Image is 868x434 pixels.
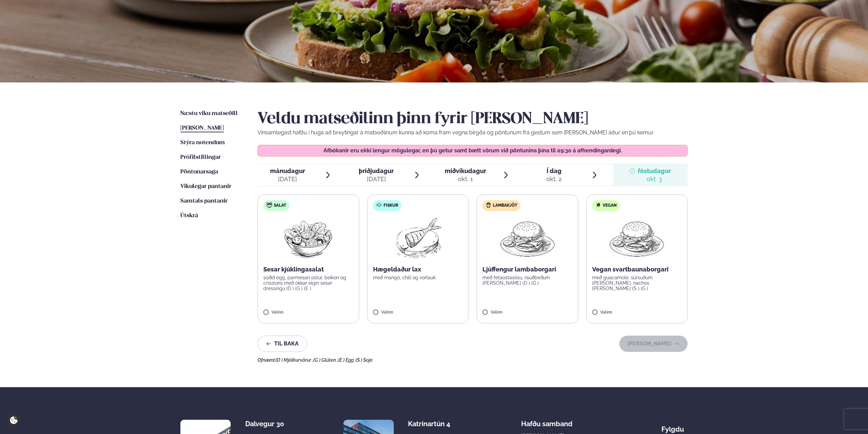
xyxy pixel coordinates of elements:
div: [DATE] [270,175,305,183]
span: (S ) Soja [356,357,373,363]
span: Pöntunarsaga [180,169,218,175]
span: Útskrá [180,213,198,219]
a: [PERSON_NAME] [180,124,224,132]
span: Í dag [546,167,562,175]
p: Ljúffengur lambaborgari [482,265,572,273]
h2: Veldu matseðilinn þinn fyrir [PERSON_NAME] [258,110,688,129]
p: Sesar kjúklingasalat [263,265,353,273]
span: (D ) Mjólkurvörur , [276,357,313,363]
a: Pöntunarsaga [180,168,218,176]
div: okt. 2 [546,175,562,183]
img: Fish.png [388,216,448,260]
p: með fetaostasósu, rauðbeðum [PERSON_NAME] (D ) (G ) [482,275,572,286]
img: salad.svg [267,202,272,208]
a: Næstu viku matseðill [180,110,238,118]
span: Stýra notendum [180,140,225,146]
span: Salat [274,203,286,208]
span: Næstu viku matseðill [180,111,238,116]
div: okt. 3 [638,175,671,183]
span: Vegan [603,203,617,208]
span: föstudagur [638,167,671,174]
a: Vikulegar pantanir [180,183,231,191]
span: Lambakjöt [493,203,517,208]
span: Fiskur [384,203,398,208]
span: Vikulegar pantanir [180,184,231,189]
img: Hamburger.png [607,216,667,260]
img: fish.svg [376,202,382,208]
span: (G ) Glúten , [313,357,338,363]
a: Prófílstillingar [180,153,221,162]
p: soðið egg, parmesan ostur, beikon og croutons með okkar eigin sesar dressingu (D ) (G ) (E ) [263,275,353,291]
div: Ofnæmi: [258,357,688,363]
a: Útskrá [180,212,198,220]
span: miðvikudagur [445,167,486,174]
a: Cookie settings [7,413,21,427]
div: okt. 1 [445,175,486,183]
button: Til baka [258,336,307,352]
p: Hægeldaður lax [373,265,463,273]
p: Afbókanir eru ekki lengur mögulegar, en þú getur samt bætt vörum við pöntunina þína til 09:30 á a... [265,148,681,153]
img: Salad.png [278,216,338,260]
span: þriðjudagur [359,167,394,174]
div: Katrínartún 4 [408,420,462,428]
p: Vinsamlegast hafðu í huga að breytingar á matseðlinum kunna að koma fram vegna birgða og pöntunum... [258,129,688,137]
div: Dalvegur 30 [245,420,299,428]
img: Vegan.svg [596,202,601,208]
span: (E ) Egg , [338,357,356,363]
span: Samtals pantanir [180,198,228,204]
button: [PERSON_NAME] [619,336,688,352]
span: Hafðu samband [521,414,572,428]
span: mánudagur [270,167,305,174]
p: með guacamole, súrsuðum [PERSON_NAME], nachos [PERSON_NAME] (S ) (G ) [592,275,682,291]
img: Lamb.svg [486,202,491,208]
a: Stýra notendum [180,139,225,147]
div: [DATE] [359,175,394,183]
span: Prófílstillingar [180,154,221,160]
img: Hamburger.png [497,216,557,260]
span: [PERSON_NAME] [180,125,224,131]
a: Samtals pantanir [180,197,228,205]
p: með mangó, chilí og vorlauk [373,275,463,280]
p: Vegan svartbaunaborgari [592,265,682,273]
